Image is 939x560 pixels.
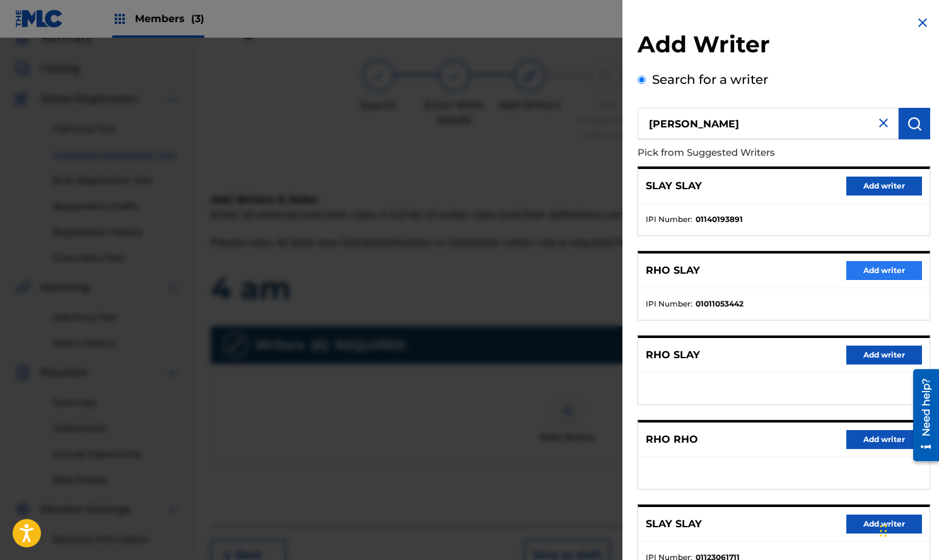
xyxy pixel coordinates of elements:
[646,178,702,194] p: SLAY SLAY
[880,512,887,550] div: Drag
[876,499,939,560] iframe: Chat Widget
[646,432,698,447] p: RHO RHO
[646,516,702,532] p: SLAY SLAY
[696,214,743,225] strong: 01140193891
[646,347,700,363] p: RHO SLAY
[638,108,899,139] input: Search writer's name or IPI Number
[846,515,922,534] button: Add writer
[907,116,922,131] img: Search Works
[112,11,127,26] img: Top Rightsholders
[904,361,939,469] iframe: Resource Center
[646,298,692,310] span: IPI Number :
[638,30,930,62] h2: Add Writer
[191,13,204,25] span: (3)
[646,214,692,225] span: IPI Number :
[876,115,891,131] img: close
[15,9,64,28] img: MLC Logo
[696,298,744,310] strong: 01011053442
[846,430,922,449] button: Add writer
[652,72,768,87] label: Search for a writer
[646,263,700,278] p: RHO SLAY
[846,177,922,195] button: Add writer
[846,261,922,280] button: Add writer
[846,346,922,365] button: Add writer
[135,11,204,26] span: Members
[638,139,858,166] p: Pick from Suggested Writers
